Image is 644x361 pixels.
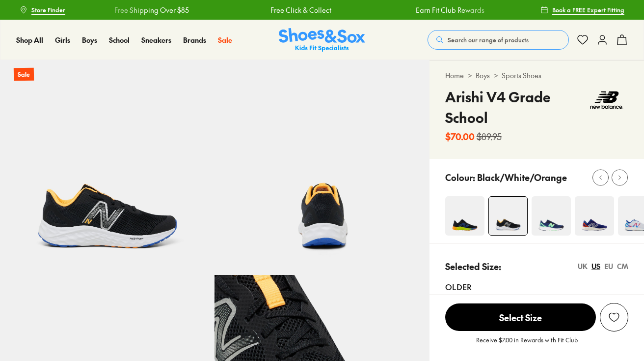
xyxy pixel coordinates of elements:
button: Add to Wishlist [600,303,628,331]
p: Black/White/Orange [477,171,567,184]
a: Sale [218,35,232,45]
a: Book a FREE Expert Fitting [540,1,624,19]
p: Selected Size: [445,260,501,273]
a: Earn Fit Club Rewards [416,5,484,15]
span: Select Size [445,303,596,331]
div: Older [445,281,628,293]
span: Sale [218,35,232,45]
a: School [109,35,130,45]
div: > > [445,70,628,81]
img: 4-474765_1 [489,197,527,235]
p: Sale [14,68,34,81]
s: $89.95 [477,130,502,143]
span: Girls [55,35,70,45]
span: Shop All [16,35,43,45]
a: Shop All [16,35,43,45]
img: SNS_Logo_Responsive.svg [279,28,365,52]
a: Free Click & Collect [270,5,331,15]
h4: Arishi V4 Grade School [445,87,585,128]
b: $70.00 [445,130,475,143]
span: Boys [82,35,97,45]
img: 5-474766_1 [215,60,429,275]
button: Search our range of products [428,30,569,50]
img: 4-498843_1 [575,196,614,236]
a: Boys [82,35,97,45]
span: Sneakers [141,35,171,45]
span: School [109,35,130,45]
div: US [591,261,600,271]
a: Home [445,70,464,81]
img: 4-498838_1 [445,196,484,236]
span: Search our range of products [448,35,529,44]
a: Brands [183,35,206,45]
a: Sneakers [141,35,171,45]
img: Vendor logo [585,87,628,114]
a: Girls [55,35,70,45]
a: Shoes & Sox [279,28,365,52]
div: CM [617,261,628,271]
a: Sports Shoes [502,70,541,81]
p: Colour: [445,171,475,184]
span: Brands [183,35,206,45]
span: Store Finder [31,5,65,14]
span: Book a FREE Expert Fitting [552,5,624,14]
img: 4-551709_1 [532,196,571,236]
button: Select Size [445,303,596,331]
a: Free Shipping Over $85 [114,5,189,15]
a: Boys [476,70,490,81]
div: EU [604,261,613,271]
a: Store Finder [20,1,65,19]
div: UK [578,261,588,271]
p: Receive $7.00 in Rewards with Fit Club [476,335,578,353]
